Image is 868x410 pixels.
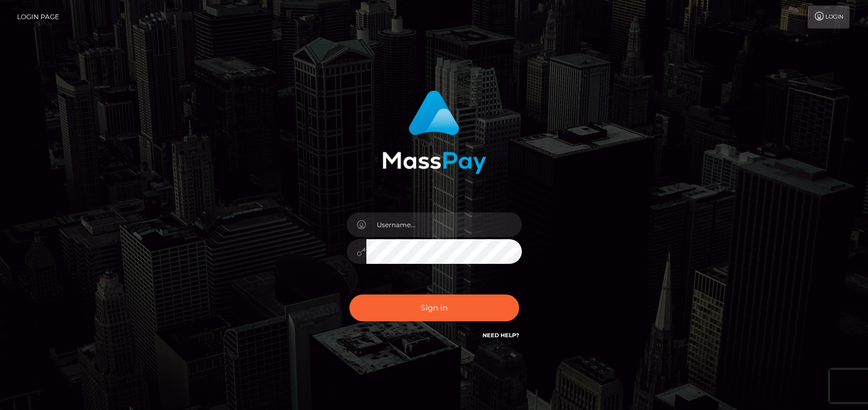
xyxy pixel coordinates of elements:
a: Login [808,5,849,28]
input: Username... [366,212,522,237]
img: MassPay Login [382,90,486,174]
a: Need Help? [482,332,519,339]
button: Sign in [349,294,519,321]
a: Login Page [17,5,59,28]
